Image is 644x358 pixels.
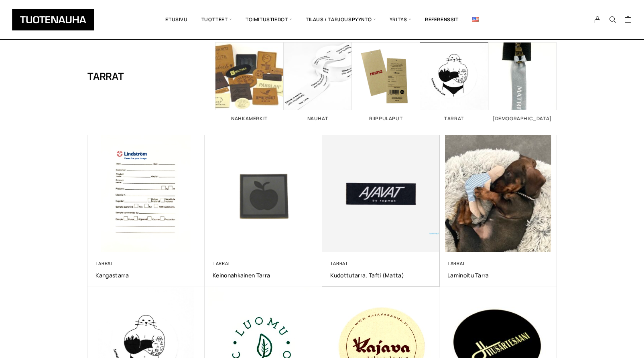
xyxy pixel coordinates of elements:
[488,116,557,121] h2: [DEMOGRAPHIC_DATA]
[239,6,299,33] span: Toimitustiedot
[213,271,314,279] a: Keinonahkainen Tarra
[299,6,383,33] span: Tilaus / Tarjouspyyntö
[472,17,479,22] img: English
[352,116,420,121] h2: Riippulaput
[12,9,94,30] img: Tuotenauha Oy
[87,42,124,110] h1: Tarrat
[95,260,114,266] a: Tarrat
[447,260,465,266] a: Tarrat
[418,6,465,33] a: Referenssit
[624,16,632,25] a: Cart
[420,116,488,121] h2: Tarrat
[488,42,557,121] a: Visit product category Vedin
[420,42,488,121] a: Visit product category Tarrat
[330,271,432,279] a: Kudottutarra, tafti (matta)
[284,42,352,121] a: Visit product category Nauhat
[383,6,418,33] span: Yritys
[95,271,197,279] a: Kangastarra
[605,16,620,23] button: Search
[590,16,605,23] a: My Account
[330,260,348,266] a: Tarrat
[352,42,420,121] a: Visit product category Riippulaput
[215,116,284,121] h2: Nahkamerkit
[158,6,194,33] a: Etusivu
[213,260,231,266] a: Tarrat
[215,42,284,121] a: Visit product category Nahkamerkit
[195,6,239,33] span: Tuotteet
[447,271,549,279] a: Laminoitu Tarra
[284,116,352,121] h2: Nauhat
